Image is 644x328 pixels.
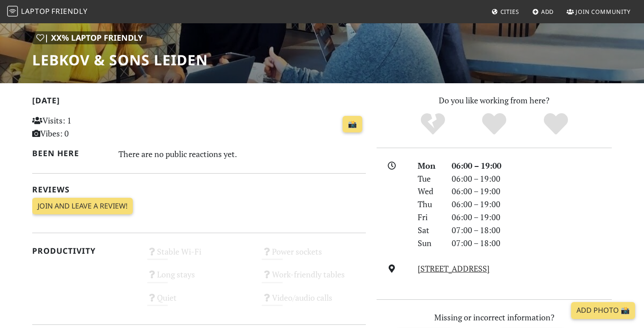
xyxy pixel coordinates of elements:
[418,263,490,274] a: [STREET_ADDRESS]
[412,172,446,185] div: Tue
[446,211,617,224] div: 06:00 – 19:00
[412,211,446,224] div: Fri
[412,224,446,237] div: Sat
[446,198,617,211] div: 06:00 – 19:00
[446,224,617,237] div: 07:00 – 18:00
[488,4,523,20] a: Cities
[446,172,617,185] div: 06:00 – 19:00
[563,4,634,20] a: Join Community
[412,237,446,250] div: Sun
[412,198,446,211] div: Thu
[32,185,366,194] h2: Reviews
[142,244,257,267] div: Stable Wi-Fi
[446,237,617,250] div: 07:00 – 18:00
[412,185,446,198] div: Wed
[412,159,446,172] div: Mon
[377,94,612,107] p: Do you like working from here?
[402,112,464,136] div: No
[32,31,147,44] div: | XX% Laptop Friendly
[529,4,558,20] a: Add
[377,311,612,324] p: Missing or incorrect information?
[21,6,50,16] span: Laptop
[576,8,631,16] span: Join Community
[343,116,362,133] a: 📸
[142,267,257,290] div: Long stays
[32,96,366,109] h2: [DATE]
[142,290,257,313] div: Quiet
[7,4,88,20] a: LaptopFriendly LaptopFriendly
[256,267,371,290] div: Work-friendly tables
[7,6,18,17] img: LaptopFriendly
[32,149,108,158] h2: Been here
[541,8,554,16] span: Add
[525,112,587,136] div: Definitely!
[571,302,635,319] a: Add Photo 📸
[32,114,136,140] p: Visits: 1 Vibes: 0
[463,112,525,136] div: Yes
[32,51,208,68] h1: Lebkov & Sons Leiden
[446,185,617,198] div: 06:00 – 19:00
[119,147,366,161] div: There are no public reactions yet.
[446,159,617,172] div: 06:00 – 19:00
[32,246,136,256] h2: Productivity
[256,290,371,313] div: Video/audio calls
[51,6,87,16] span: Friendly
[32,198,133,215] a: Join and leave a review!
[500,8,519,16] span: Cities
[256,244,371,267] div: Power sockets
